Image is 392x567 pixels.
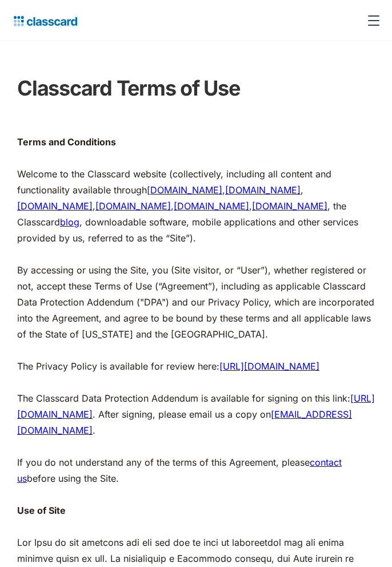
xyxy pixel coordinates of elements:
a: [URL][DOMAIN_NAME] [219,360,319,372]
a: [DOMAIN_NAME] [174,200,249,212]
a: [DOMAIN_NAME] [252,200,327,212]
a: blog [60,216,79,228]
a: [DOMAIN_NAME] [225,184,301,196]
a: home [9,13,77,29]
a: [DOMAIN_NAME] [147,184,222,196]
a: [DOMAIN_NAME] [17,200,93,212]
strong: Use of Site [17,505,66,516]
strong: Terms and Conditions [17,136,116,148]
h1: Classcard Terms of Use [17,76,375,101]
a: [DOMAIN_NAME] [95,200,171,212]
div: menu [360,7,383,34]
